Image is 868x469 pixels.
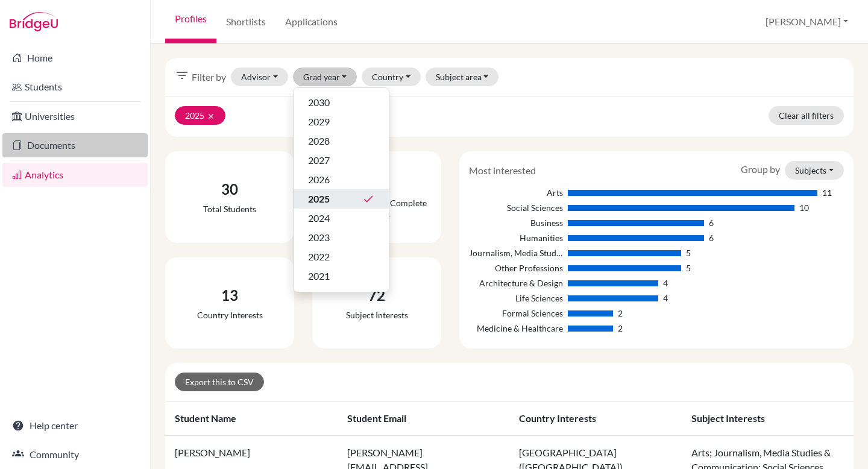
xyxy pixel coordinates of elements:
button: 2030 [294,93,389,112]
div: Business [469,216,562,229]
a: Analytics [2,163,148,187]
button: Country [362,68,421,86]
button: 2025clear [175,106,225,125]
div: 5 [686,247,691,259]
i: clear [207,112,215,121]
button: Grad year [293,68,357,86]
a: Documents [2,133,148,157]
div: Total students [203,203,256,215]
span: 2028 [308,134,330,148]
div: Life Sciences [469,292,562,304]
th: Country interests [509,401,682,436]
span: 2020 [308,288,330,303]
a: Community [2,442,148,467]
button: 2028 [294,131,389,151]
div: 2 [618,307,623,319]
span: 2027 [308,153,330,168]
span: 2026 [308,172,330,187]
div: Subject interests [346,309,408,321]
div: Architecture & Design [469,277,562,289]
div: Group by [732,161,853,180]
a: Clear all filters [769,106,844,125]
i: done [362,193,374,205]
th: Student name [165,401,338,436]
div: Grad year [293,87,389,292]
div: Most interested [460,163,545,178]
button: 2027 [294,151,389,170]
div: Arts [469,186,562,199]
button: 2024 [294,209,389,228]
button: Subject area [426,68,499,86]
button: Advisor [231,68,288,86]
th: Subject interests [682,401,854,436]
span: 2024 [308,211,330,225]
div: 4 [663,277,668,289]
div: 13 [197,285,263,306]
div: Formal Sciences [469,307,562,319]
a: Students [2,75,148,99]
button: 2026 [294,170,389,189]
button: 2020 [294,286,389,305]
img: Bridge-U [10,12,58,31]
button: 2022 [294,247,389,266]
div: 4 [663,292,668,304]
div: 6 [709,216,714,229]
div: Other Professions [469,262,562,274]
a: Export this to CSV [175,373,264,391]
th: Student email [338,401,510,436]
span: 2030 [308,95,330,110]
div: Journalism, Media Studies & Communication [469,247,562,259]
span: 2022 [308,250,330,264]
span: 2025 [308,192,330,206]
i: filter_list [175,68,189,83]
div: Country interests [197,309,263,321]
div: 10 [799,201,809,214]
a: Help center [2,414,148,438]
span: 2029 [308,115,330,129]
button: [PERSON_NAME] [760,10,854,33]
div: 2 [618,322,623,335]
div: 72 [346,285,408,306]
span: Filter by [192,70,226,84]
div: 6 [709,231,714,244]
button: Subjects [785,161,844,180]
button: 2023 [294,228,389,247]
div: Medicine & Healthcare [469,322,562,335]
span: 2021 [308,269,330,283]
a: Universities [2,104,148,128]
div: Social Sciences [469,201,562,214]
span: 2023 [308,230,330,245]
div: Humanities [469,231,562,244]
button: 2021 [294,266,389,286]
div: 5 [686,262,691,274]
div: 30 [203,178,256,200]
button: 2029 [294,112,389,131]
button: 2025done [294,189,389,209]
div: 11 [822,186,832,199]
a: Home [2,46,148,70]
